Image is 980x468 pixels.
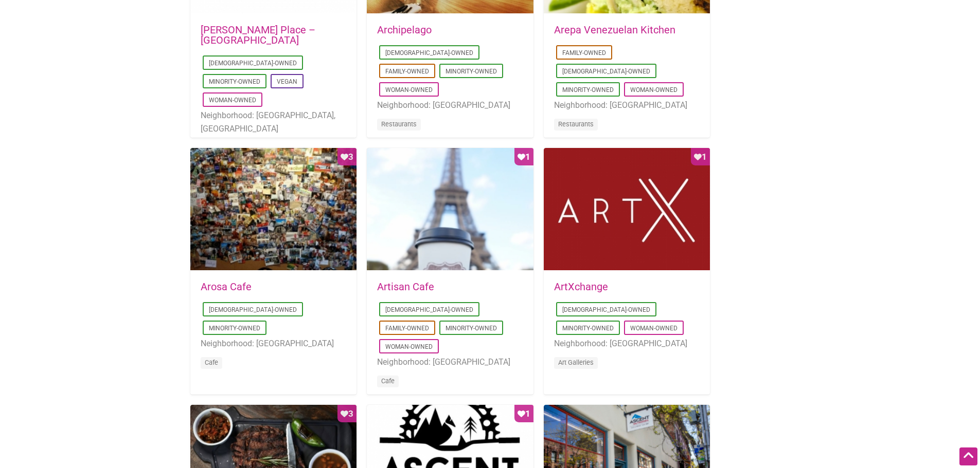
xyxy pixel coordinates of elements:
a: Archipelago [377,24,432,36]
a: [DEMOGRAPHIC_DATA]-Owned [385,306,473,313]
a: Woman-Owned [209,97,256,104]
a: Minority-Owned [446,68,497,75]
a: Restaurants [381,120,417,128]
a: Cafe [381,377,395,385]
li: Neighborhood: [GEOGRAPHIC_DATA] [201,337,346,350]
a: Minority-Owned [446,325,497,332]
a: Woman-Owned [630,86,678,93]
a: Woman-Owned [385,343,433,350]
a: [DEMOGRAPHIC_DATA]-Owned [209,60,297,67]
a: [DEMOGRAPHIC_DATA]-Owned [385,49,473,57]
a: Family-Owned [385,68,429,75]
a: Minority-Owned [209,325,260,332]
a: Arepa Venezuelan Kitchen [554,24,675,36]
a: Restaurants [558,120,594,128]
a: [PERSON_NAME] Place – [GEOGRAPHIC_DATA] [201,24,315,46]
li: Neighborhood: [GEOGRAPHIC_DATA] [554,99,700,112]
li: Neighborhood: [GEOGRAPHIC_DATA] [554,337,700,350]
a: Minority-Owned [562,325,614,332]
li: Neighborhood: [GEOGRAPHIC_DATA], [GEOGRAPHIC_DATA] [201,109,346,135]
a: Cafe [205,359,218,366]
li: Neighborhood: [GEOGRAPHIC_DATA] [377,355,523,369]
div: Scroll Back to Top [959,447,977,465]
a: Minority-Owned [209,78,260,85]
a: [DEMOGRAPHIC_DATA]-Owned [562,306,650,313]
li: Neighborhood: [GEOGRAPHIC_DATA] [377,99,523,112]
a: Artisan Cafe [377,280,434,293]
a: Arosa Cafe [201,280,252,293]
a: Family-Owned [385,325,429,332]
a: Woman-Owned [385,86,433,93]
a: Art Galleries [558,359,594,366]
a: Woman-Owned [630,325,678,332]
a: [DEMOGRAPHIC_DATA]-Owned [209,306,297,313]
a: Minority-Owned [562,86,614,93]
a: Vegan [277,78,297,85]
a: Family-Owned [562,49,606,57]
a: [DEMOGRAPHIC_DATA]-Owned [562,68,650,75]
a: ArtXchange [554,280,608,293]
